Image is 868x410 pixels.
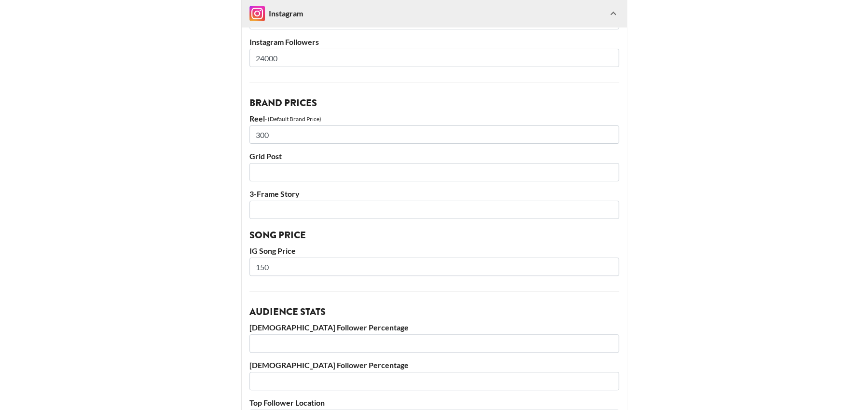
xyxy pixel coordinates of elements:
label: [DEMOGRAPHIC_DATA] Follower Percentage [249,323,619,332]
label: Grid Post [249,151,619,161]
label: Reel [249,114,265,123]
label: [DEMOGRAPHIC_DATA] Follower Percentage [249,360,619,370]
div: - (Default Brand Price) [265,115,321,123]
label: 3-Frame Story [249,189,619,199]
h3: Song Price [249,231,619,240]
h3: Brand Prices [249,98,619,108]
label: Instagram Followers [249,37,619,47]
img: Instagram [249,6,265,21]
label: Top Follower Location [249,398,619,408]
div: Instagram [249,6,303,21]
label: IG Song Price [249,246,619,256]
h3: Audience Stats [249,307,619,317]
